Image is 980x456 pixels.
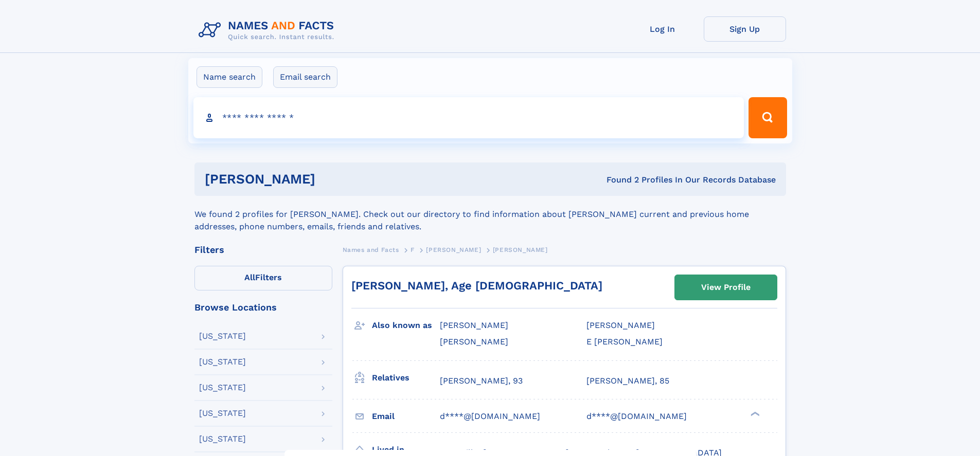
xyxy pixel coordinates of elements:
[193,97,744,138] input: search input
[748,410,760,417] div: ❯
[621,16,704,42] a: Log In
[199,435,246,443] div: [US_STATE]
[199,409,246,417] div: [US_STATE]
[199,384,246,392] div: [US_STATE]
[194,245,332,254] div: Filters
[461,174,776,186] div: Found 2 Profiles In Our Records Database
[372,369,440,387] h3: Relatives
[411,243,415,256] a: F
[675,275,777,300] a: View Profile
[205,173,461,186] h1: [PERSON_NAME]
[493,246,548,253] span: [PERSON_NAME]
[199,332,246,340] div: [US_STATE]
[343,243,399,256] a: Names and Facts
[194,303,332,312] div: Browse Locations
[194,266,332,290] label: Filters
[372,408,440,425] h3: Email
[586,320,655,330] span: [PERSON_NAME]
[411,246,415,253] span: F
[199,358,246,366] div: [US_STATE]
[586,375,669,387] a: [PERSON_NAME], 85
[701,276,751,299] div: View Profile
[426,243,481,256] a: [PERSON_NAME]
[749,97,787,138] button: Search Button
[440,337,508,346] span: [PERSON_NAME]
[244,272,255,282] span: All
[440,375,523,387] a: [PERSON_NAME], 93
[194,16,343,44] img: Logo Names and Facts
[197,66,262,88] label: Name search
[440,320,508,330] span: [PERSON_NAME]
[704,16,786,42] a: Sign Up
[351,279,602,292] a: [PERSON_NAME], Age [DEMOGRAPHIC_DATA]
[372,317,440,334] h3: Also known as
[426,246,481,253] span: [PERSON_NAME]
[273,66,337,88] label: Email search
[586,337,663,346] span: E [PERSON_NAME]
[194,196,786,233] div: We found 2 profiles for [PERSON_NAME]. Check out our directory to find information about [PERSON_...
